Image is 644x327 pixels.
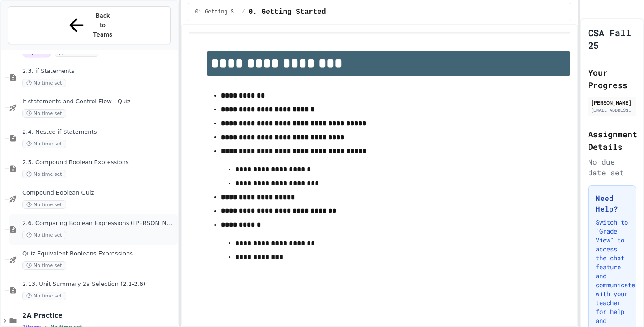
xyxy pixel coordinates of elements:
[22,280,176,288] span: 2.13. Unit Summary 2a Selection (2.1-2.6)
[22,79,66,87] span: No time set
[242,8,245,16] span: /
[588,128,636,153] h2: Assignment Details
[22,311,176,319] span: 2A Practice
[22,189,176,197] span: Compound Boolean Quiz
[22,200,66,209] span: No time set
[591,107,633,114] div: [EMAIL_ADDRESS][DOMAIN_NAME]
[22,159,176,166] span: 2.5. Compound Boolean Expressions
[596,193,628,214] h3: Need Help?
[22,140,66,148] span: No time set
[22,128,176,136] span: 2.4. Nested if Statements
[22,231,66,239] span: No time set
[249,7,326,17] span: 0. Getting Started
[22,170,66,178] span: No time set
[22,109,66,118] span: No time set
[92,11,113,39] span: Back to Teams
[588,157,636,178] div: No due date set
[8,6,171,44] button: Back to Teams
[588,26,636,51] h1: CSA Fall 25
[195,8,238,16] span: 0: Getting Started
[591,98,633,106] div: [PERSON_NAME]
[22,220,176,227] span: 2.6. Comparing Boolean Expressions ([PERSON_NAME] Laws)
[22,292,66,300] span: No time set
[22,98,176,106] span: If statements and Control Flow - Quiz
[22,250,176,258] span: Quiz Equivalent Booleans Expressions
[22,261,66,270] span: No time set
[22,68,176,75] span: 2.3. if Statements
[588,66,636,91] h2: Your Progress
